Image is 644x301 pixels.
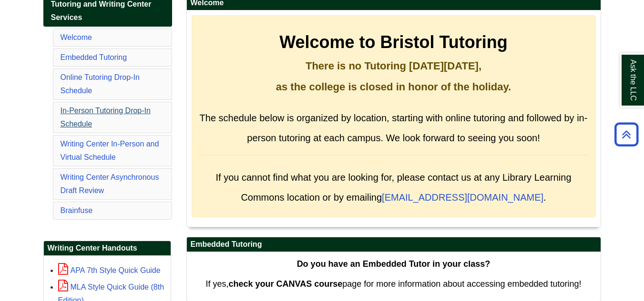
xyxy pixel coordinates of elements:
a: [EMAIL_ADDRESS][DOMAIN_NAME] [382,192,543,203]
a: Brainfuse [61,206,93,214]
h2: Writing Center Handouts [44,241,171,256]
span: The schedule below is organized by location, starting with online tutoring and followed by in-per... [200,113,588,143]
strong: as the college is closed in honor of the holiday. [276,81,511,93]
strong: Welcome to Bristol Tutoring [279,32,508,52]
strong: check your CANVAS course [228,279,342,289]
strong: There is no Tutoring [DATE][DATE], [306,60,481,72]
a: Writing Center Asynchronous Draft Review [61,173,159,194]
a: APA 7th Style Quick Guide [58,266,161,274]
a: Back to Top [611,128,642,141]
span: If you cannot find what you are looking for, please contact us at any Library Learning Commons lo... [215,172,571,203]
a: In-Person Tutoring Drop-In Schedule [61,107,151,128]
a: Online Tutoring Drop-In Schedule [61,73,140,95]
a: Writing Center In-Person and Virtual Schedule [61,140,159,161]
strong: Do you have an Embedded Tutor in your class? [297,259,491,269]
span: If yes, page for more information about accessing embedded tutoring! [205,279,581,289]
a: Embedded Tutoring [61,53,127,61]
a: Welcome [61,33,92,41]
h2: Embedded Tutoring [187,237,601,252]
